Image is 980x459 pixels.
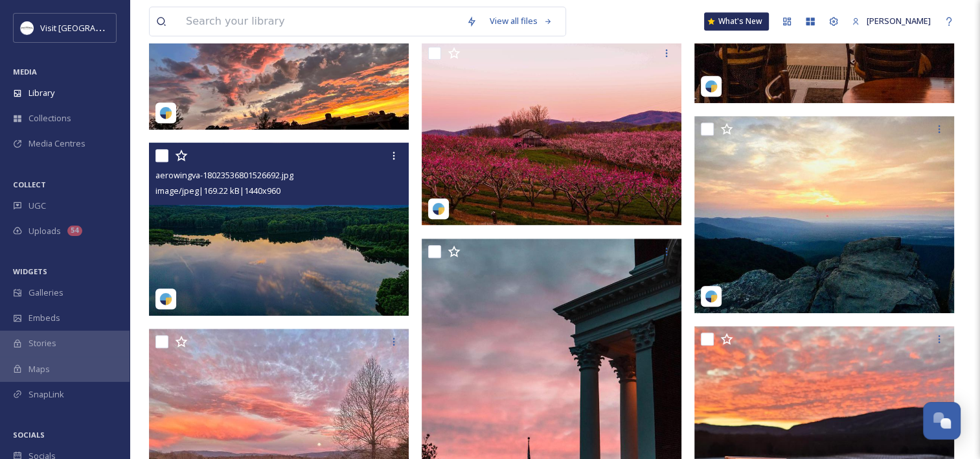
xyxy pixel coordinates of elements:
img: snapsea-logo.png [432,202,445,215]
img: Circle%20Logo.png [21,21,34,34]
img: snapsea-logo.png [705,80,718,93]
img: 686d9cb639fcb52ff45baa4606f5dc472bd3f1b7cde2b08418f98b430894e46d.jpg [422,40,681,225]
span: WIDGETS [13,266,47,276]
span: image/jpeg | 169.22 kB | 1440 x 960 [155,185,280,196]
span: Collections [28,112,71,124]
span: SnapLink [28,388,64,401]
span: MEDIA [13,67,37,76]
img: snapsea-logo.png [705,290,718,303]
span: Media Centres [28,137,85,150]
span: Stories [28,337,56,349]
a: What's New [704,12,769,30]
span: SOCIALS [13,430,45,440]
span: [PERSON_NAME] [867,15,931,27]
span: Embeds [28,312,60,324]
a: [PERSON_NAME] [845,8,937,34]
input: Search your library [179,7,460,36]
button: Open Chat [923,402,961,440]
span: Visit [GEOGRAPHIC_DATA] [40,21,141,34]
span: COLLECT [13,180,46,189]
span: Uploads [28,225,61,237]
span: Library [28,87,54,99]
a: View all files [483,8,559,34]
img: 0666134521621927ba168e112f9a6f53f95bcc6d572ad7d6f9e6543c1c7d825d.jpg [694,116,957,313]
div: 54 [67,226,82,236]
img: snapsea-logo.png [159,292,172,305]
img: snapsea-logo.png [159,106,172,119]
span: UGC [28,200,46,212]
span: Galleries [28,287,63,299]
span: aerowingva-18023536801526692.jpg [155,169,293,181]
img: aerowingva-18023536801526692.jpg [149,143,409,316]
span: Maps [28,363,50,375]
